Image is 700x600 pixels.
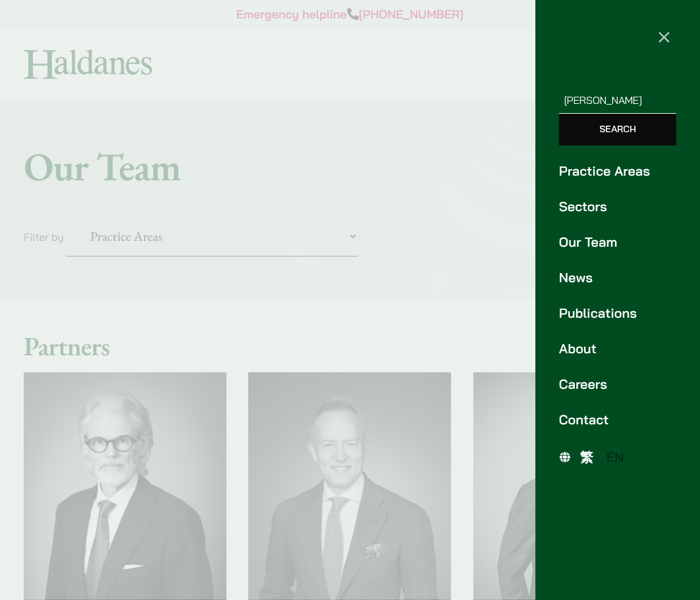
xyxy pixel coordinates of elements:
[559,232,676,252] a: Our Team
[559,268,676,287] a: News
[559,339,676,359] a: About
[559,114,676,145] input: Search
[559,410,676,430] a: Contact
[559,374,676,394] a: Careers
[559,161,676,181] a: Practice Areas
[600,446,631,468] a: EN
[574,446,600,468] a: 繁
[559,303,676,323] a: Publications
[580,449,593,465] span: 繁
[658,22,672,49] span: ×
[606,449,624,465] span: EN
[559,197,676,216] a: Sectors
